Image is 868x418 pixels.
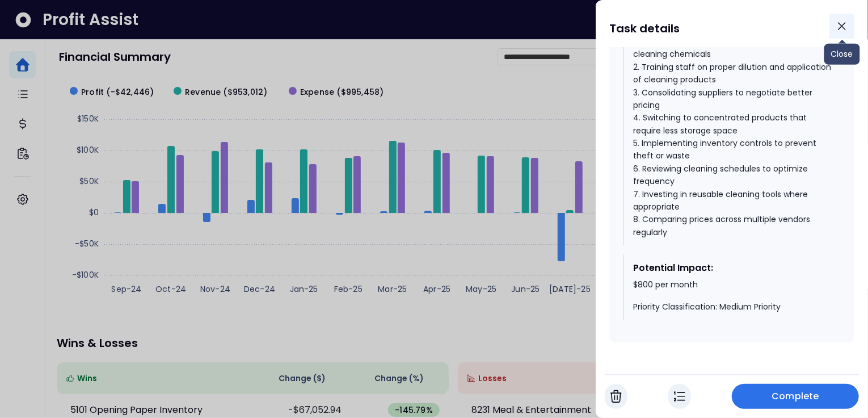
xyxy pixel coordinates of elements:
[633,279,832,313] div: $800 per month Priority Classification: Medium Priority
[732,384,859,409] button: Complete
[610,390,622,403] img: Cancel Task
[824,44,860,65] div: Close
[633,261,832,275] div: Potential Impact:
[609,18,680,39] h1: Task details
[674,390,685,403] img: In Progress
[829,14,854,39] button: Close
[772,390,819,403] span: Complete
